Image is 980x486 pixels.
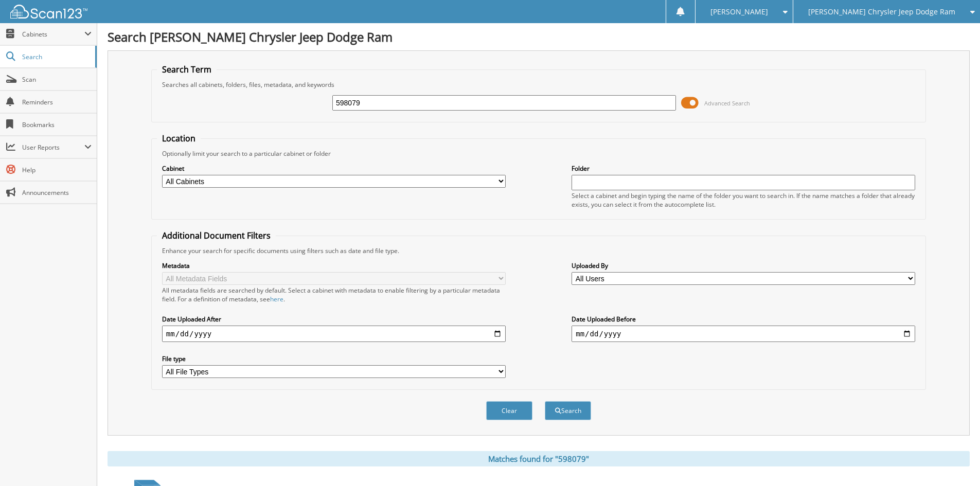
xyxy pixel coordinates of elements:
input: end [572,326,915,342]
a: here [270,295,283,303]
div: Searches all cabinets, folders, files, metadata, and keywords [157,80,920,89]
label: Cabinet [162,164,506,173]
div: Enhance your search for specific documents using filters such as date and file type. [157,246,920,255]
span: Help [22,166,92,174]
h1: Search [PERSON_NAME] Chrysler Jeep Dodge Ram [108,28,970,45]
legend: Location [157,133,201,144]
img: scan123-logo-white.svg [10,5,87,19]
span: User Reports [22,143,84,152]
button: Search [545,401,591,420]
label: File type [162,354,506,363]
span: [PERSON_NAME] Chrysler Jeep Dodge Ram [808,9,955,15]
span: Advanced Search [704,99,750,107]
div: Optionally limit your search to a particular cabinet or folder [157,149,920,158]
span: Bookmarks [22,120,92,129]
legend: Additional Document Filters [157,230,276,241]
legend: Search Term [157,64,217,75]
input: start [162,326,506,342]
div: Select a cabinet and begin typing the name of the folder you want to search in. If the name match... [572,191,915,209]
label: Folder [572,164,915,173]
label: Metadata [162,261,506,270]
span: Cabinets [22,30,84,39]
span: Reminders [22,98,92,106]
span: Scan [22,75,92,84]
span: Announcements [22,188,92,197]
span: Search [22,52,90,61]
span: [PERSON_NAME] [710,9,768,15]
div: All metadata fields are searched by default. Select a cabinet with metadata to enable filtering b... [162,286,506,303]
div: Matches found for "598079" [108,451,970,466]
button: Clear [486,401,532,420]
label: Uploaded By [572,261,915,270]
label: Date Uploaded After [162,315,506,323]
label: Date Uploaded Before [572,315,915,323]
